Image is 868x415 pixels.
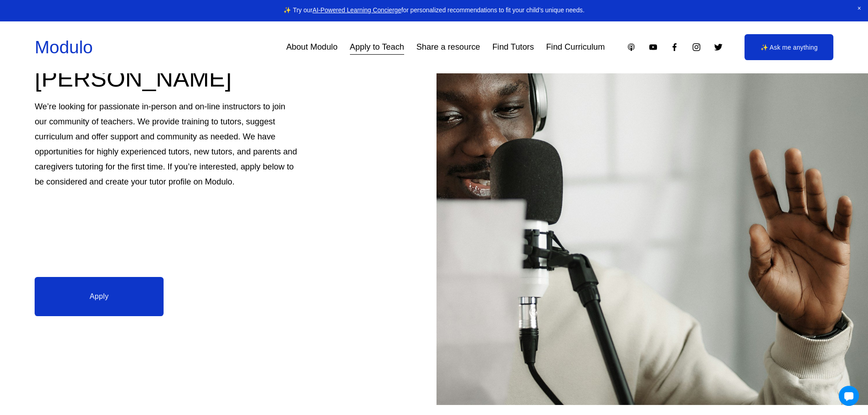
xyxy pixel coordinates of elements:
[648,42,658,52] a: YouTube
[714,42,723,52] a: Twitter
[627,42,636,52] a: Apple Podcasts
[286,39,338,56] a: About Modulo
[35,99,298,190] p: We’re looking for passionate in-person and on-line instructors to join our community of teachers....
[35,37,92,57] a: Modulo
[350,39,404,56] a: Apply to Teach
[35,277,164,316] a: Apply
[492,39,534,56] a: Find Tutors
[313,7,401,14] a: AI-Powered Learning Concierge
[416,39,480,56] a: Share a resource
[692,42,701,52] a: Instagram
[670,42,679,52] a: Facebook
[745,34,833,60] a: ✨ Ask me anything
[546,39,605,56] a: Find Curriculum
